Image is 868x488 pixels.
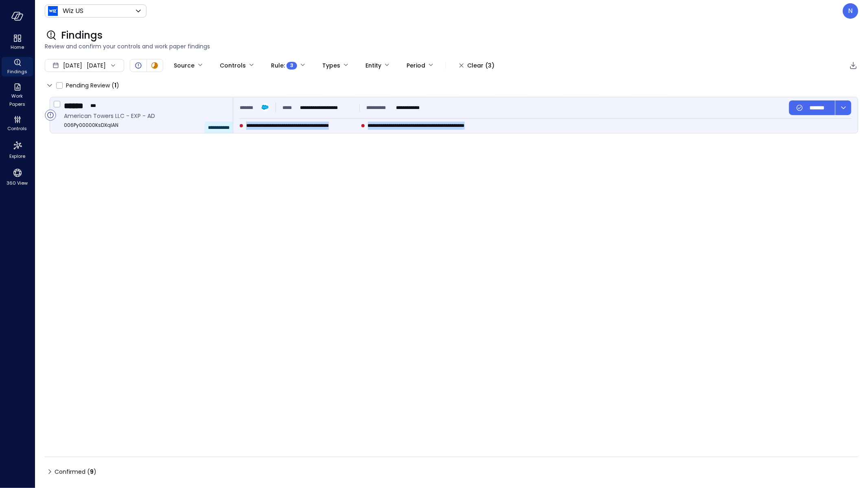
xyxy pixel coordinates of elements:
span: 9 [90,468,94,476]
button: Clear (3) [453,59,501,72]
div: Entity [365,59,381,72]
div: Export to CSV [848,61,858,71]
span: Home [11,43,24,51]
div: Open [133,61,143,70]
span: Findings [7,68,27,76]
div: Clear (3) [467,61,494,71]
span: Work Papers [5,92,30,108]
span: 1 [114,81,116,89]
span: American Towers LLC - EXP - AD [64,111,226,120]
span: 3 [290,61,293,70]
span: Pending Review [66,79,119,92]
div: Controls [220,59,246,72]
span: Confirmed [55,465,96,478]
div: Controls [2,114,33,133]
div: Explore [2,138,33,161]
img: Icon [48,6,58,16]
button: dropdown-icon-button [835,100,851,115]
div: ( ) [112,81,119,90]
span: Review and confirm your controls and work paper findings [45,42,858,51]
div: Open [45,109,56,121]
span: [DATE] [63,61,82,70]
div: Button group with a nested menu [789,100,851,115]
div: Rule : [271,59,297,72]
div: Types [322,59,340,72]
span: 006Py00000KsDXqIAN [64,121,226,129]
div: Work Papers [2,81,33,109]
p: N [848,6,853,16]
div: Source [174,59,195,72]
div: 360 View [2,166,33,188]
span: 360 View [7,179,28,187]
p: Wiz US [63,6,83,16]
span: Findings [61,29,103,42]
span: Controls [8,124,27,133]
div: In Progress [150,61,160,70]
div: Noy Vadai [843,3,858,19]
div: Home [2,33,33,52]
div: Period [407,59,425,72]
span: Explore [9,152,25,160]
div: Findings [2,57,33,76]
div: ( ) [87,467,96,476]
